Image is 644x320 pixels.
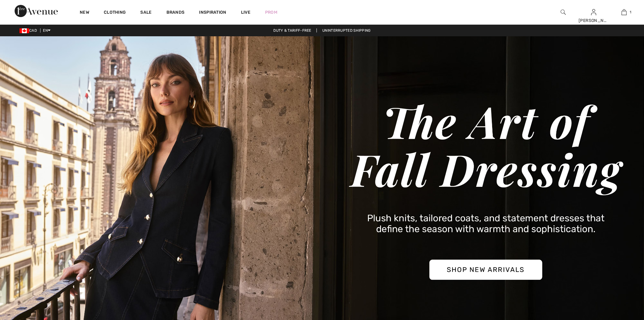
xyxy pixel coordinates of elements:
a: Prom [265,9,277,16]
img: Canadian Dollar [19,28,29,33]
a: Clothing [104,10,126,16]
img: My Info [591,9,596,16]
span: EN [43,28,51,33]
img: My Bag [621,9,627,16]
img: search the website [561,9,566,16]
a: Brands [166,10,185,16]
a: 1 [609,9,639,16]
img: 1ère Avenue [15,5,58,17]
a: Live [241,9,250,16]
a: Sign In [591,9,596,15]
span: 1 [630,9,631,15]
a: New [80,10,89,16]
span: CAD [19,28,39,33]
span: Inspiration [199,10,226,16]
a: Sale [140,10,152,16]
div: [PERSON_NAME] [579,17,608,24]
